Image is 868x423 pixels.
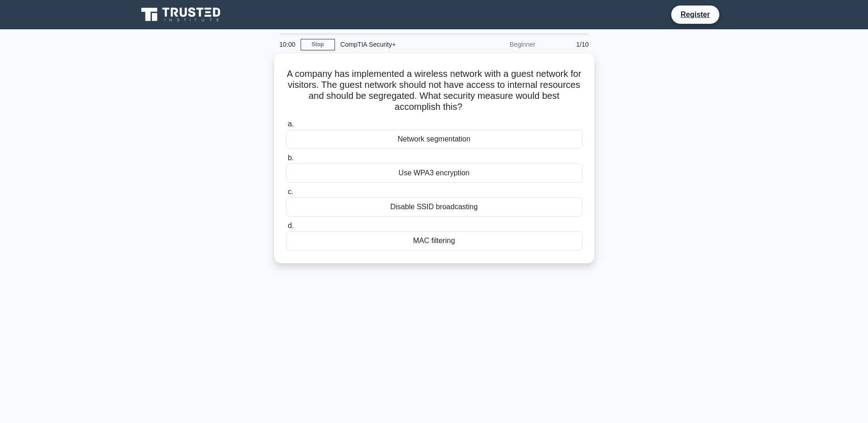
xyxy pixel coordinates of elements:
[288,154,294,162] span: b.
[274,35,301,54] div: 10:00
[285,68,583,113] h5: A company has implemented a wireless network with a guest network for visitors. The guest network...
[286,130,582,149] div: Network segmentation
[288,188,293,195] span: c.
[675,9,715,20] a: Register
[288,222,294,229] span: d.
[288,120,294,128] span: a.
[335,35,461,54] div: CompTIA Security+
[286,231,582,250] div: MAC filtering
[301,39,335,50] a: Stop
[461,35,541,54] div: Beginner
[286,197,582,217] div: Disable SSID broadcasting
[541,35,594,54] div: 1/10
[286,163,582,183] div: Use WPA3 encryption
